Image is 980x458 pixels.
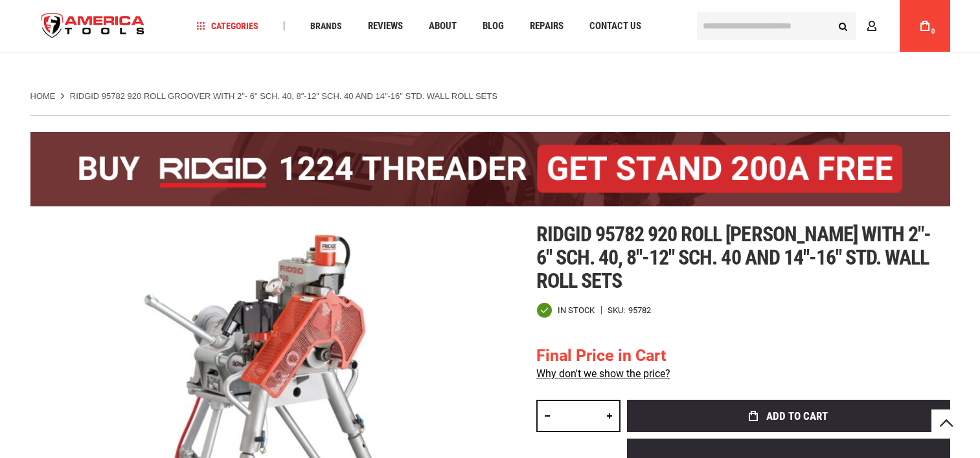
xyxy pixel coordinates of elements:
div: Availability [536,302,595,318]
button: Add to Cart [627,400,950,432]
strong: RIDGID 95782 920 ROLL GROOVER WITH 2"- 6" SCH. 40, 8"-12" SCH. 40 AND 14"-16" STD. WALL ROLL SETS [70,91,497,101]
a: About [423,17,462,35]
a: Categories [190,17,264,35]
span: In stock [558,306,595,314]
span: Brands [310,21,342,30]
div: 95782 [628,306,651,314]
a: Home [30,91,56,102]
span: About [429,21,457,31]
span: Contact Us [589,21,641,31]
button: Search [831,14,856,38]
span: Blog [483,21,504,31]
span: 0 [931,28,935,35]
span: Add to Cart [766,411,828,422]
a: Reviews [362,17,409,35]
img: BOGO: Buy the RIDGID® 1224 Threader (26092), get the 92467 200A Stand FREE! [30,132,950,206]
a: Repairs [524,17,569,35]
span: Repairs [530,21,564,31]
a: Contact Us [584,17,647,35]
span: Categories [196,21,258,30]
span: Reviews [368,21,403,31]
strong: SKU [608,306,628,314]
a: Why don't we show the price? [536,367,670,380]
a: Brands [304,17,348,35]
a: Blog [477,17,510,35]
a: store logo [30,2,156,50]
img: America Tools [30,2,156,50]
div: Final Price in Cart [536,344,670,367]
span: Ridgid 95782 920 roll [PERSON_NAME] with 2"- 6" sch. 40, 8"-12" sch. 40 and 14"-16" std. wall rol... [536,222,931,293]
